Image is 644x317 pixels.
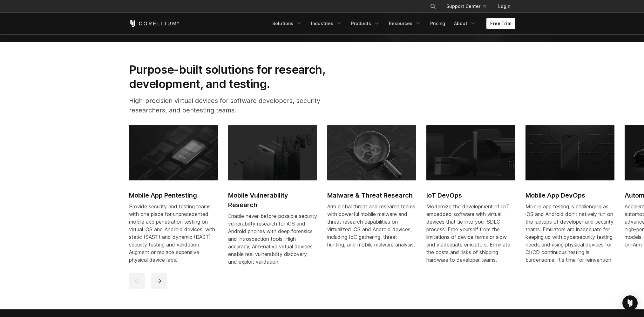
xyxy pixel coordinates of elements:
[129,203,218,264] div: Provide security and testing teams with one place for unprecedented mobile app penetration testin...
[525,191,614,200] h2: Mobile App DevOps
[525,125,614,180] img: Mobile App DevOps
[327,203,416,248] div: Arm global threat and research teams with powerful mobile malware and threat research capabilitie...
[385,18,425,29] a: Resources
[327,125,416,256] a: Malware & Threat Research Malware & Threat Research Arm global threat and research teams with pow...
[228,125,317,180] img: Mobile Vulnerability Research
[228,212,317,266] div: Enable never-before-possible security vulnerability research for iOS and Android phones with deep...
[129,125,218,180] img: Mobile App Pentesting
[129,20,180,27] a: Corellium Home
[426,18,449,29] a: Pricing
[129,191,218,200] h2: Mobile App Pentesting
[228,125,317,273] a: Mobile Vulnerability Research Mobile Vulnerability Research Enable never-before-possible security...
[441,1,491,12] a: Support Center
[129,125,218,271] a: Mobile App Pentesting Mobile App Pentesting Provide security and testing teams with one place for...
[622,295,638,311] div: Open Intercom Messenger
[228,191,317,210] h2: Mobile Vulnerability Research
[327,125,416,180] img: Malware & Threat Research
[129,96,346,115] p: High-precision virtual devices for software developers, security researchers, and pentesting teams.
[426,191,515,200] h2: IoT DevOps
[268,18,515,29] div: Navigation Menu
[450,18,480,29] a: About
[307,18,346,29] a: Industries
[493,1,515,12] a: Login
[427,1,439,12] button: Search
[422,1,515,12] div: Navigation Menu
[327,191,416,200] h2: Malware & Threat Research
[426,203,515,264] div: Modernize the development of IoT embedded software with virtual devices that tie into your SDLC p...
[129,63,346,91] h2: Purpose-built solutions for research, development, and testing.
[347,18,384,29] a: Products
[268,18,306,29] a: Solutions
[129,273,145,289] button: previous
[426,125,515,180] img: IoT DevOps
[426,125,515,271] a: IoT DevOps IoT DevOps Modernize the development of IoT embedded software with virtual devices tha...
[151,273,167,289] button: next
[525,203,614,264] div: Mobile app testing is challenging as iOS and Android don't natively run on the laptops of develop...
[486,18,515,29] a: Free Trial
